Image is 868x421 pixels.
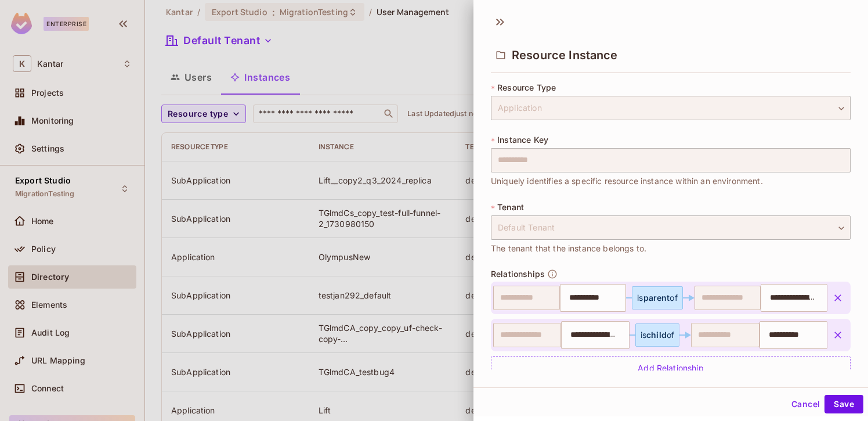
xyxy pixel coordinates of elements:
span: The tenant that the instance belongs to. [491,242,646,255]
span: Uniquely identifies a specific resource instance within an environment. [491,175,763,188]
div: Default Tenant [491,215,851,240]
div: is of [641,330,674,340]
span: child [646,330,667,340]
span: Instance Key [497,135,548,145]
div: Add Relationship [491,356,851,381]
button: Cancel [787,395,824,413]
button: Save [824,395,863,413]
span: Resource Instance [512,48,618,62]
span: Tenant [497,203,524,212]
div: Application [491,96,851,120]
div: is of [637,293,678,303]
span: parent [643,293,670,303]
span: Resource Type [497,83,556,92]
span: Relationships [491,269,545,279]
